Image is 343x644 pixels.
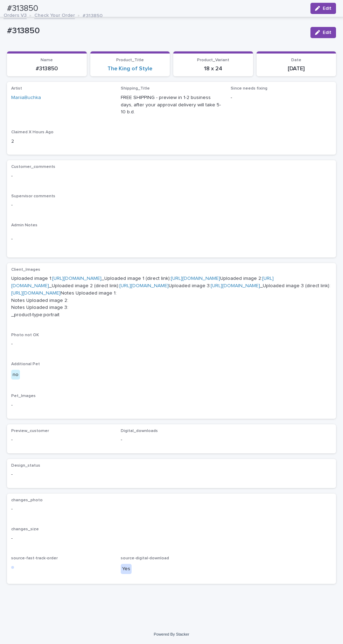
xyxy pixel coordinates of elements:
[11,130,54,134] span: Claimed X Hours Ago
[177,65,249,72] p: 18 x 24
[41,58,53,62] span: Name
[34,11,75,19] a: Check Your Order
[11,556,58,560] span: source-fast-track-order
[11,268,40,272] span: Client_Images
[261,65,332,72] p: [DATE]
[11,535,332,542] p: -
[116,58,144,62] span: Product_Title
[11,223,37,227] span: Admin Notes
[11,94,41,101] a: MariiaBuchka
[11,370,20,380] div: no
[11,471,112,478] p: -
[11,201,332,209] p: -
[11,498,43,502] span: changes_photo
[3,11,27,19] a: Orders V3
[197,58,229,62] span: Product_Variant
[107,65,152,72] a: The King of Style
[11,394,36,398] span: Pet_Images
[11,65,83,72] p: #313850
[11,505,332,513] p: -
[52,276,101,281] a: [URL][DOMAIN_NAME]
[11,86,22,91] span: Artist
[11,333,39,337] span: Photo not OK
[171,276,220,281] a: [URL][DOMAIN_NAME]
[11,194,55,198] span: Supervisor comments
[11,235,332,243] p: -
[11,429,49,433] span: Preview_customer
[121,436,222,444] p: -
[119,283,169,288] a: [URL][DOMAIN_NAME]
[323,30,331,35] span: Edit
[83,11,103,19] p: #313850
[121,556,169,560] span: source-digital-download
[291,58,301,62] span: Date
[11,172,332,180] p: -
[121,94,222,116] p: FREE SHIPPING - preview in 1-2 business days, after your approval delivery will take 5-10 b.d.
[121,429,158,433] span: Digital_downloads
[211,283,260,288] a: [URL][DOMAIN_NAME]
[11,340,332,348] p: -
[11,402,332,409] p: -
[121,86,150,91] span: Shipping_Title
[11,275,332,319] p: Uploaded image 1: _Uploaded image 1 (direct link): Uploaded image 2: _Uploaded image 2 (direct li...
[11,291,61,296] a: [URL][DOMAIN_NAME]
[154,632,189,636] a: Powered By Stacker
[7,26,305,36] p: #313850
[11,138,112,145] p: 2
[11,463,40,468] span: Design_status
[11,165,55,169] span: Customer_comments
[231,86,267,91] span: Since needs fixing
[11,527,39,531] span: changes_size
[11,362,40,366] span: Additional Pet
[121,564,132,574] div: Yes
[310,27,336,38] button: Edit
[231,94,332,101] p: -
[11,436,112,444] p: -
